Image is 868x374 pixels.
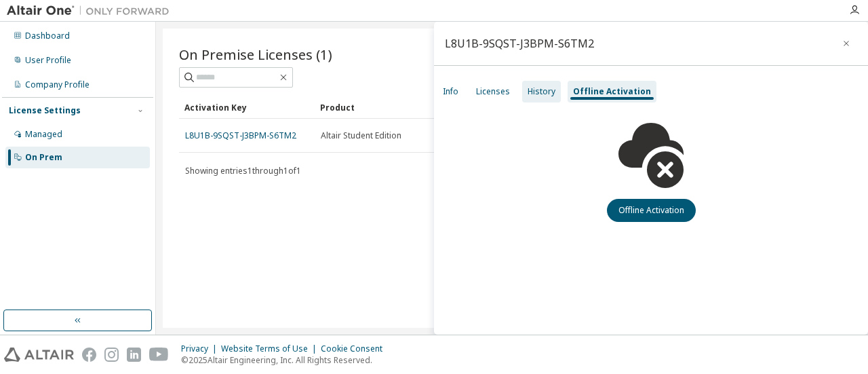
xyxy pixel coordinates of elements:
[184,96,309,118] div: Activation Key
[25,79,90,90] div: Company Profile
[25,129,62,140] div: Managed
[181,354,391,366] p: © 2025 Altair Engineering, Inc. All Rights Reserved.
[7,4,176,18] img: Altair One
[445,38,594,49] div: L8U1B-9SQST-J3BPM-S6TM2
[181,343,221,354] div: Privacy
[528,86,555,97] div: History
[321,343,391,354] div: Cookie Consent
[25,55,71,66] div: User Profile
[573,86,651,97] div: Offline Activation
[82,348,96,362] img: facebook.svg
[25,152,62,163] div: On Prem
[320,96,445,118] div: Product
[476,86,510,97] div: Licenses
[9,105,81,116] div: License Settings
[443,86,458,97] div: Info
[149,348,169,362] img: youtube.svg
[104,348,119,362] img: instagram.svg
[127,348,141,362] img: linkedin.svg
[607,199,696,222] button: Offline Activation
[321,130,401,141] span: Altair Student Edition
[185,165,301,176] span: Showing entries 1 through 1 of 1
[179,45,332,64] span: On Premise Licenses (1)
[4,348,74,362] img: altair_logo.svg
[221,343,321,354] div: Website Terms of Use
[25,31,70,41] div: Dashboard
[185,130,296,141] a: L8U1B-9SQST-J3BPM-S6TM2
